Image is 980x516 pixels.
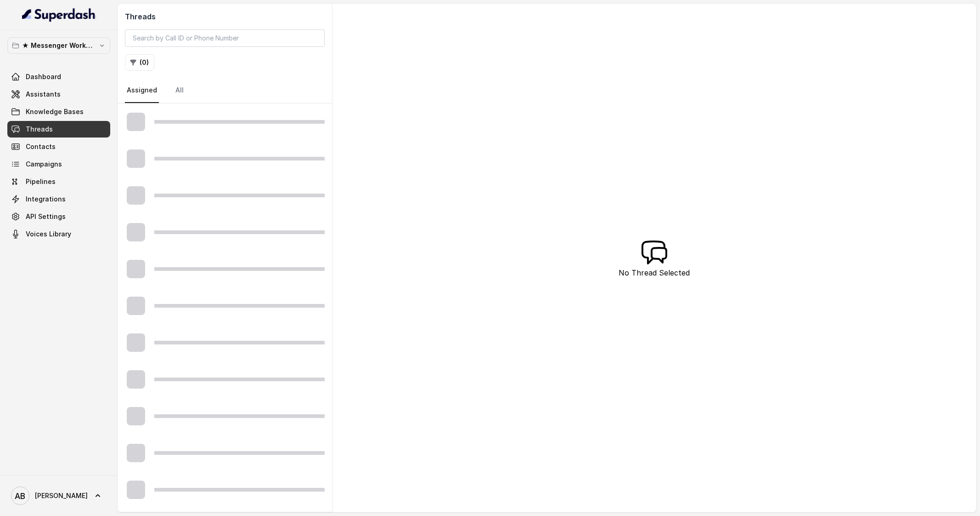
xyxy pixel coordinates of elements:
[174,78,186,103] a: All
[26,90,61,99] span: Assistants
[7,191,110,207] a: Integrations
[22,7,96,22] img: light.svg
[125,54,154,71] button: (0)
[619,267,690,278] p: No Thread Selected
[125,29,325,47] input: Search by Call ID or Phone Number
[125,78,159,103] a: Assigned
[26,107,84,116] span: Knowledge Bases
[7,103,110,120] a: Knowledge Bases
[26,212,66,221] span: API Settings
[35,491,88,500] span: [PERSON_NAME]
[7,208,110,225] a: API Settings
[7,156,110,172] a: Campaigns
[7,69,110,85] a: Dashboard
[26,160,62,169] span: Campaigns
[15,491,26,501] text: AB
[125,11,325,22] h2: Threads
[7,226,110,242] a: Voices Library
[7,138,110,155] a: Contacts
[26,195,66,204] span: Integrations
[7,121,110,138] a: Threads
[26,229,71,239] span: Voices Library
[22,40,96,51] p: ★ Messenger Workspace
[26,125,53,134] span: Threads
[7,86,110,103] a: Assistants
[26,177,56,186] span: Pipelines
[26,142,56,151] span: Contacts
[7,483,110,509] a: [PERSON_NAME]
[26,72,61,81] span: Dashboard
[7,37,110,54] button: ★ Messenger Workspace
[125,78,325,103] nav: Tabs
[7,173,110,190] a: Pipelines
